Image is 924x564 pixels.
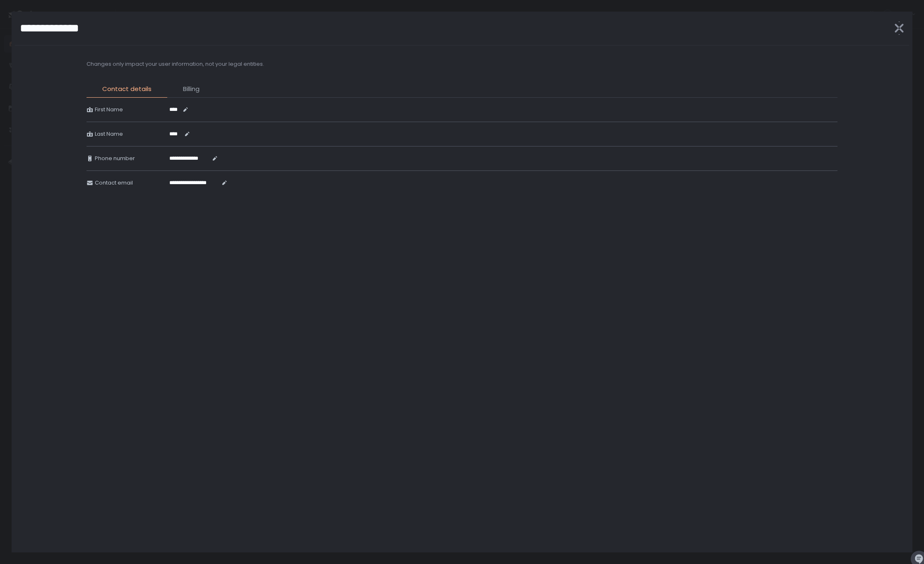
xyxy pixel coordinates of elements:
span: Phone number [95,155,135,162]
span: Contact email [95,179,133,187]
span: First Name [95,106,123,113]
span: Contact details [102,84,152,94]
span: Last Name [95,130,123,138]
h2: Changes only impact your user information, not your legal entities. [87,60,264,68]
span: Billing [183,84,200,94]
